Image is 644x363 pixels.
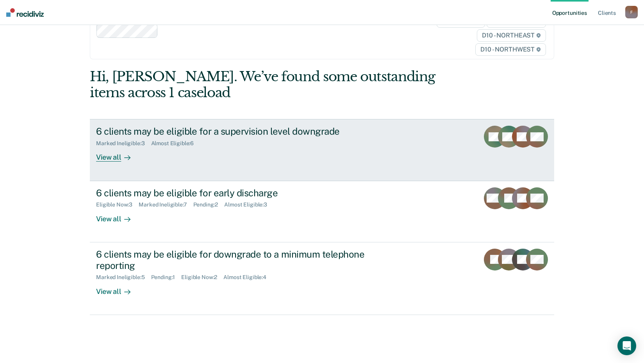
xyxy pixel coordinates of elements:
[6,8,44,17] img: Recidiviz
[139,201,193,208] div: Marked Ineligible : 7
[90,69,461,101] div: Hi, [PERSON_NAME]. We’ve found some outstanding items across 1 caseload
[96,126,370,137] div: 6 clients may be eligible for a supervision level downgrade
[96,201,139,208] div: Eligible Now : 3
[617,336,636,355] div: Open Intercom Messenger
[475,43,546,56] span: D10 - NORTHWEST
[151,274,182,281] div: Pending : 1
[193,201,225,208] div: Pending : 2
[477,29,546,42] span: D10 - NORTHEAST
[223,274,273,281] div: Almost Eligible : 4
[181,274,223,281] div: Eligible Now : 2
[96,187,370,199] div: 6 clients may be eligible for early discharge
[96,147,140,162] div: View all
[96,274,151,281] div: Marked Ineligible : 5
[90,242,554,315] a: 6 clients may be eligible for downgrade to a minimum telephone reportingMarked Ineligible:5Pendin...
[96,140,151,147] div: Marked Ineligible : 3
[151,140,200,147] div: Almost Eligible : 6
[96,249,370,271] div: 6 clients may be eligible for downgrade to a minimum telephone reporting
[224,201,273,208] div: Almost Eligible : 3
[90,119,554,181] a: 6 clients may be eligible for a supervision level downgradeMarked Ineligible:3Almost Eligible:6Vi...
[96,281,140,296] div: View all
[96,208,140,223] div: View all
[625,6,638,18] button: F
[90,181,554,242] a: 6 clients may be eligible for early dischargeEligible Now:3Marked Ineligible:7Pending:2Almost Eli...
